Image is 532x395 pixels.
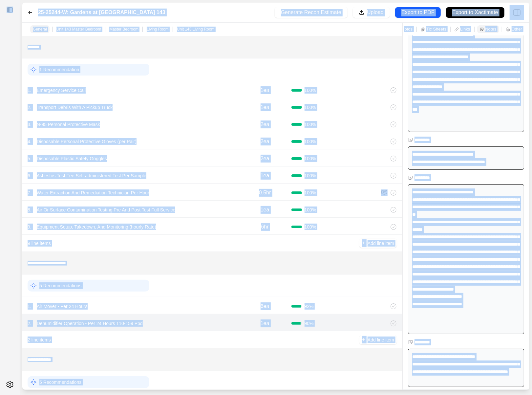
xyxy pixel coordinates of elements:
[368,240,394,247] p: Add line item
[109,27,138,32] p: Master Bedroom
[33,27,47,32] p: General
[261,223,269,231] p: 6hr
[34,120,103,129] p: N-95 Personal Protective Mask
[261,103,269,111] p: 1ea
[275,7,348,18] button: Generate Recon Estimate
[28,207,32,213] p: 8 .
[28,224,32,230] p: 9 .
[399,26,413,32] p: Photos
[177,27,215,32] p: Unit 143 Living Room
[147,27,169,32] p: Living Room
[367,9,384,16] p: Upload
[359,239,397,248] button: +Add line item
[305,320,314,327] span: 90 %
[34,154,110,163] p: Disposable Plastic Safety Goggles
[512,26,522,32] p: Other
[28,303,32,310] p: 1 .
[446,7,504,18] button: Export to Xactimate
[362,239,365,247] p: +
[305,104,316,111] span: 100 %
[281,9,341,16] p: Generate Recon Estimate
[305,138,316,145] span: 100 %
[305,224,316,230] span: 100 %
[34,222,159,231] p: Equipment Setup, Takedown, And Monitoring (hourly Rate)
[34,86,88,95] p: Emergency Service Call
[261,121,269,128] p: 2ea
[460,26,470,32] p: Links
[34,205,178,214] p: Air Or Surface Contamination Testing Pre And Post Test Full Service
[34,103,115,112] p: Transport Debris With A Pickup Truck
[34,302,90,311] p: Air Mover - Per 24 Hours
[34,171,149,180] p: Asbestos Test Fee Self-administered Test Per Sample
[28,121,32,128] p: 3 .
[56,27,101,32] p: Unit 143 Master Bedroom
[28,155,32,162] p: 5 .
[362,336,365,343] p: +
[395,7,441,18] button: Export to PDF
[353,7,390,18] button: Upload
[305,87,316,94] span: 100 %
[34,188,152,197] p: Water Extraction And Remediation Technician Per Hour
[28,87,32,94] p: 1 .
[261,302,269,310] p: 6ea
[28,337,51,343] p: 2 line items
[261,155,269,163] p: 2ea
[34,137,139,146] p: Disposable Personal Protective Gloves (per Pair)
[39,282,81,289] p: 5 Recommendations
[510,5,524,20] img: right-panel.svg
[28,240,51,247] p: 9 line items
[34,319,145,328] p: Dehumidifier Operation - Per 24 Hours 110-159 Ppd
[305,172,316,179] span: 100 %
[359,335,397,344] button: +Add line item
[7,7,13,13] img: toggle sidebar
[28,104,32,111] p: 2 .
[261,86,269,94] p: 1ea
[39,379,81,385] p: 5 Recommendations
[401,9,434,16] p: Export to PDF
[305,303,314,310] span: 92 %
[261,172,269,180] p: 1ea
[305,155,316,162] span: 100 %
[261,206,269,214] p: 1ea
[38,9,165,16] label: 25-25244-W: Gardens at [GEOGRAPHIC_DATA] 143
[426,26,446,32] p: Tic Sheets
[261,138,269,145] p: 2ea
[305,121,316,128] span: 100 %
[305,189,316,196] span: 100 %
[28,172,32,179] p: 6 .
[39,66,79,73] p: 1 Recommendation
[305,207,316,213] span: 100 %
[28,189,32,196] p: 7 .
[261,319,269,327] p: 1ea
[28,320,32,327] p: 2 .
[259,189,271,197] p: 0.5hr
[381,189,388,196] img: comment
[368,337,394,343] p: Add line item
[452,9,498,16] p: Export to Xactimate
[485,26,497,32] p: Notes
[28,138,32,145] p: 4 .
